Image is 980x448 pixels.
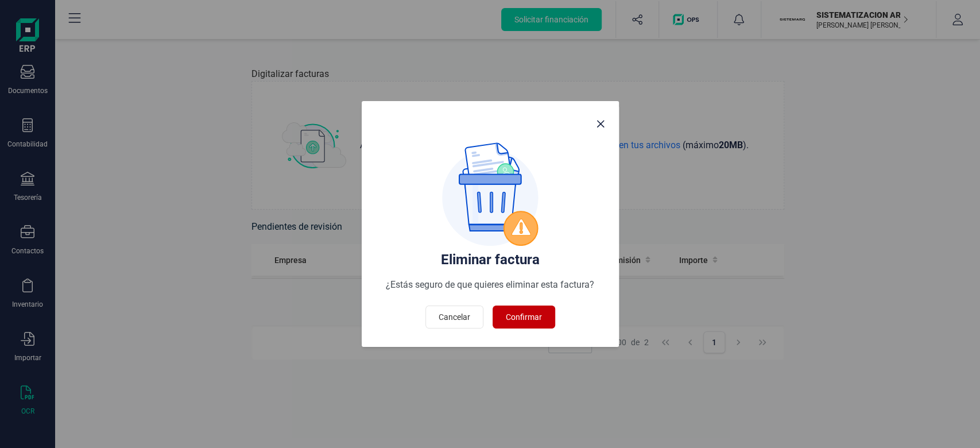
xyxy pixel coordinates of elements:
button: Close [591,115,610,133]
img: eliminar_remesa [442,142,539,246]
button: Cancelar [425,306,483,329]
p: ¿Estás seguro de que quieres eliminar esta factura? [375,278,605,292]
span: Confirmar [506,311,542,323]
h4: Eliminar factura [375,250,605,269]
button: Confirmar [493,306,555,329]
span: Cancelar [439,311,470,323]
